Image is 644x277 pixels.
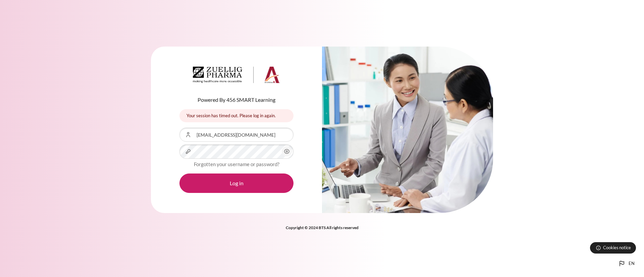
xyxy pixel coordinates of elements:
[193,67,280,83] img: Architeck
[194,161,279,167] a: Forgotten your username or password?
[286,225,359,230] strong: Copyright © 2024 BTS All rights reserved
[179,174,293,193] button: Log in
[603,245,631,251] span: Cookies notice
[590,242,636,254] button: Cookies notice
[629,260,635,267] span: en
[179,96,293,104] p: Powered By 456 SMART Learning
[179,128,293,142] input: Username or Email Address
[193,67,280,86] a: Architeck
[179,109,293,122] div: Your session has timed out. Please log in again.
[615,257,637,270] button: Languages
